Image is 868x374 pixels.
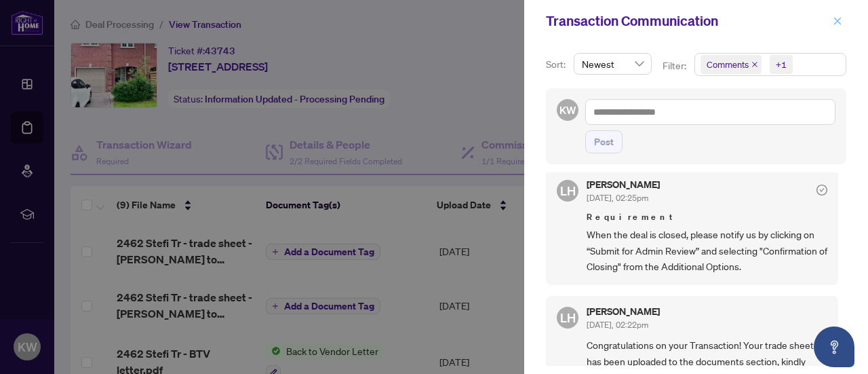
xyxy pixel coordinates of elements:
span: check-circle [816,185,827,195]
span: When the deal is closed, please notify us by clicking on “Submit for Admin Review” and selecting ... [587,227,827,274]
h5: [PERSON_NAME] [587,307,660,316]
button: Post [585,130,623,153]
span: Requirement [587,210,827,224]
div: Transaction Communication [546,11,829,31]
span: Comments [701,55,762,74]
p: Filter: [663,58,688,73]
span: close [833,16,842,26]
span: [DATE], 02:22pm [587,320,648,330]
span: LH [560,181,576,200]
span: Newest [582,54,644,74]
span: Comments [707,58,749,71]
p: Sort: [546,57,568,72]
div: +1 [776,58,787,71]
button: Open asap [814,326,854,367]
span: LH [560,308,576,327]
span: [DATE], 02:25pm [587,193,648,203]
span: close [751,61,758,68]
span: KW [559,102,576,118]
h5: [PERSON_NAME] [587,180,660,189]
